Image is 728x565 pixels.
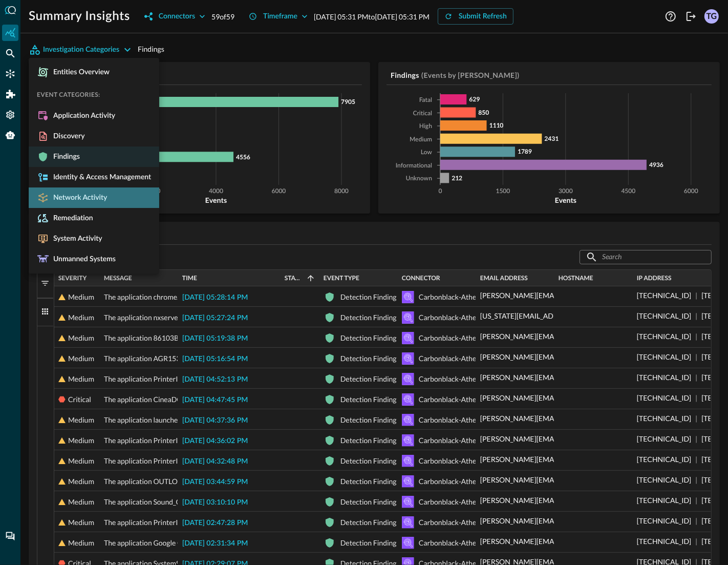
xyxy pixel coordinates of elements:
[49,111,115,120] span: Application Activity
[49,152,80,161] span: Findings
[29,58,159,274] ul: Investigation Categories
[49,173,151,182] span: Identity & Access Management
[29,91,100,98] span: EVENT CATEGORIES:
[49,255,116,264] span: Unmanned Systems
[49,234,102,243] span: System Activity
[49,193,107,202] span: Network Activity
[49,132,84,141] span: Discovery
[49,214,93,223] span: Remediation
[49,68,110,77] span: Entities Overview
